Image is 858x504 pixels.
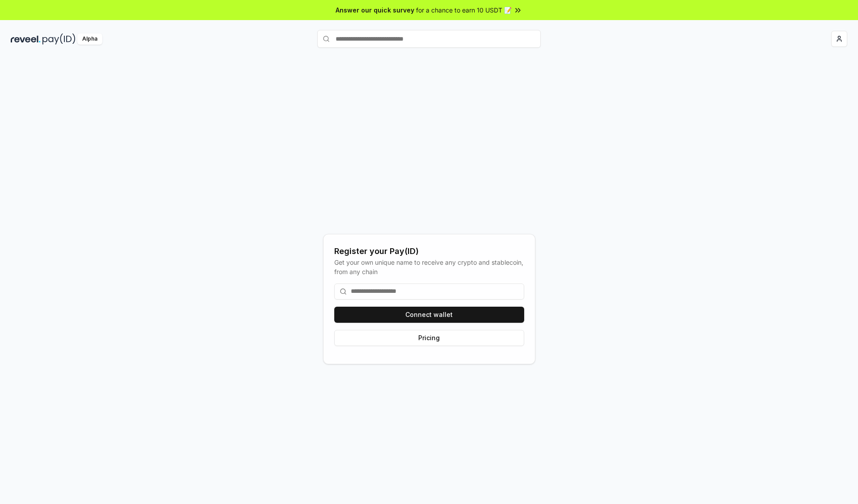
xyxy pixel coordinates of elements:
img: reveel_dark [11,33,41,45]
img: pay_id [42,33,76,45]
div: Alpha [77,33,102,45]
button: Pricing [334,330,524,346]
div: Register your Pay(ID) [334,245,524,258]
div: Get your own unique name to receive any crypto and stablecoin, from any chain [334,258,524,276]
button: Connect wallet [334,307,524,323]
span: for a chance to earn 10 USDT 📝 [416,5,512,15]
span: Answer our quick survey [336,5,414,15]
